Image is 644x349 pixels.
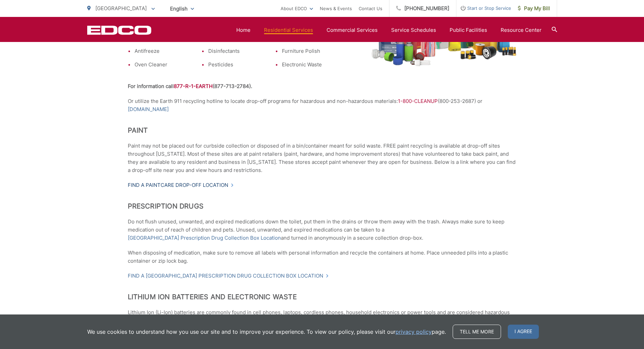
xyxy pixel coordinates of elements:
li: Furniture Polish [282,47,339,55]
a: EDCD logo. Return to the homepage. [87,25,151,35]
h2: Paint [128,126,517,134]
a: Resource Center [501,26,542,34]
strong: For information call (877-713-2784). [128,83,252,89]
a: News & Events [320,4,352,13]
a: Residential Services [264,26,313,34]
p: Do not flush unused, unwanted, and expired medications down the toilet, put them in the drains or... [128,218,517,242]
span: [GEOGRAPHIC_DATA] [95,5,147,12]
span: 877-R-1-EARTH [174,83,213,89]
a: Public Facilities [450,26,487,34]
h2: Lithium Ion Batteries and Electronic Waste [128,293,517,301]
li: Disinfectants [208,47,265,55]
p: We use cookies to understand how you use our site and to improve your experience. To view our pol... [87,328,446,336]
span: 1-800-CLEANUP [398,98,438,104]
h2: Prescription Drugs [128,202,517,210]
li: Electronic Waste [282,61,339,69]
a: Commercial Services [327,26,378,34]
a: [GEOGRAPHIC_DATA] Prescription Drug Collection Box Location [128,234,281,242]
a: privacy policy [396,328,432,336]
a: Find a [GEOGRAPHIC_DATA] Prescription Drug Collection Box Location [128,272,329,280]
a: Contact Us [359,4,382,13]
p: When disposing of medication, make sure to remove all labels with personal information and recycl... [128,249,517,265]
a: Find a PaintCare drop-off location [128,181,234,189]
span: I agree [508,325,539,339]
li: Oven Cleaner [135,61,191,69]
span: English [165,3,199,15]
span: Pay My Bill [518,4,550,13]
a: Home [236,26,251,34]
p: Or utilize the Earth 911 recycling hotline to locate drop-off programs for hazardous and non-haza... [128,97,517,113]
li: Pesticides [208,61,265,69]
a: About EDCO [281,4,313,13]
a: Service Schedules [391,26,436,34]
p: Paint may not be placed out for curbside collection or disposed of in a bin/container meant for s... [128,142,517,174]
li: Antifreeze [135,47,191,55]
a: [DOMAIN_NAME] [128,105,169,113]
p: Lithium Ion (Li-Ion) batteries are commonly found in cell phones, laptops, cordless phones, house... [128,308,517,333]
a: Tell me more [453,325,501,339]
